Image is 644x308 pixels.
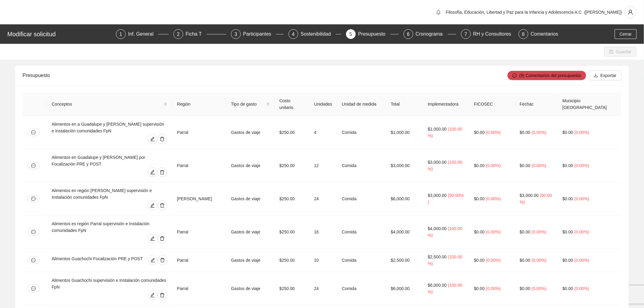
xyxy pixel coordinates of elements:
span: delete [158,203,167,208]
td: Comida [337,272,386,305]
span: Cerrar [620,31,632,37]
td: Comida [337,116,386,149]
span: $0.00 [474,286,485,291]
th: FICOSEC [469,93,515,116]
td: $250.00 [275,272,309,305]
div: 2Ficha T [173,29,226,39]
span: ( 0.00% ) [574,286,589,291]
button: message [27,129,40,136]
span: edit [148,203,157,208]
td: Comida [337,149,386,182]
td: 16 [309,215,337,249]
span: ( 0.00% ) [532,286,547,291]
span: ( 0.00% ) [574,258,589,263]
th: Total [386,93,423,116]
div: Comentarios [531,29,558,39]
button: delete [158,255,167,265]
span: 4 [292,32,295,37]
div: Alimentos Guachochi supervisión e Instalación comunidades FpN [52,277,167,290]
span: 6 [407,32,410,37]
span: ( 0.00% ) [532,258,547,263]
button: edit [148,290,157,300]
th: Implementadora [423,93,469,116]
button: message [27,195,40,202]
th: Municipio [GEOGRAPHIC_DATA] [558,93,621,116]
button: edit [148,255,158,265]
span: $3,000.00 [520,193,539,198]
div: Presupuesto [358,29,390,39]
th: Región [172,93,226,116]
th: Tipo de gasto [226,93,275,116]
span: $0.00 [520,258,530,263]
td: 24 [309,272,337,305]
span: bell [434,10,443,15]
div: 7RH y Consultores [461,29,514,39]
span: delete [158,170,167,175]
span: download [594,73,598,78]
div: Alimentos en Guadalupe y [PERSON_NAME] por Focalización PRE y POST [52,154,167,167]
span: message [31,130,36,135]
td: $1,000.00 [386,116,423,149]
td: Gastos de viaje [226,249,275,272]
td: $250.00 [275,215,309,249]
button: user [625,6,637,18]
th: Costo unitario [275,93,309,116]
span: $6,000.00 [428,283,447,288]
th: Unidad de medida [337,93,386,116]
span: ( 0.00% ) [574,163,589,168]
span: Conceptos [52,101,163,107]
span: 2 [177,32,180,37]
button: message [27,285,40,292]
td: $6,000.00 [386,272,423,305]
span: user [625,9,636,15]
span: (9) Comentarios del presupuesto [519,72,581,79]
td: $250.00 [275,249,309,272]
button: edit [148,234,157,243]
td: Parral [172,149,226,182]
span: $3,000.00 [428,193,447,198]
td: 10 [309,249,337,272]
span: Exportar [600,72,617,79]
span: $0.00 [520,229,530,234]
button: message [27,228,40,236]
div: Alimentos es región Parral supervisión e Instalación comunidades FpN [52,220,167,234]
button: edit [148,167,157,177]
div: Cronograma [416,29,448,39]
div: Alimentos en a Guadalupe y [PERSON_NAME] supervisión e Instalación comunidades FpN [52,121,167,134]
td: 4 [309,116,337,149]
button: downloadExportar [589,71,621,80]
th: Unidades [309,93,337,116]
span: ( 0.00% ) [486,163,501,168]
button: delete [157,167,167,177]
div: RH y Consultores [473,29,516,39]
span: ( 0.00% ) [486,130,501,135]
div: Inf. General [128,29,159,39]
td: Parral [172,272,226,305]
th: Fechac [515,93,558,116]
div: Participantes [243,29,276,39]
button: message(9) Comentarios del presupuesto [507,71,586,80]
span: $0.00 [562,163,573,168]
span: ( 0.00% ) [574,196,589,201]
span: delete [158,293,167,298]
span: message [31,286,36,291]
span: $0.00 [474,229,485,234]
span: ( 0.00% ) [486,286,501,291]
span: message [31,258,36,262]
span: $0.00 [562,196,573,201]
td: [PERSON_NAME] [172,182,226,215]
span: 5 [349,32,352,37]
span: $1,000.00 [428,127,447,131]
button: delete [157,290,167,300]
div: Ficha T [186,29,207,39]
span: $4,000.00 [428,226,447,231]
td: $3,000.00 [386,149,423,182]
td: $4,000.00 [386,215,423,249]
div: 5Presupuesto [346,29,399,39]
td: 24 [309,182,337,215]
span: Tipo de gasto [231,101,265,107]
td: Gastos de viaje [226,215,275,249]
button: edit [148,134,157,144]
td: Gastos de viaje [226,182,275,215]
span: $0.00 [562,229,573,234]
